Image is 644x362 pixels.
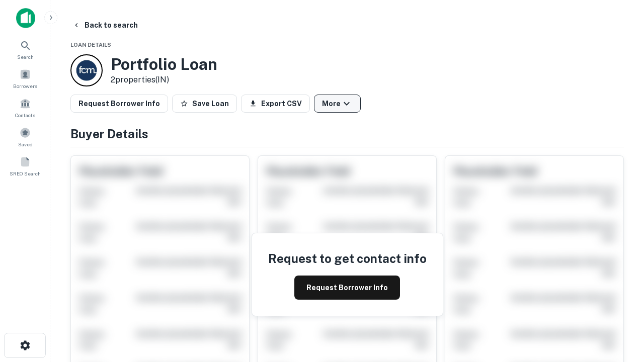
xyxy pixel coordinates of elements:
[18,140,33,148] span: Saved
[241,95,310,113] button: Export CSV
[13,82,37,90] span: Borrowers
[111,55,217,74] h3: Portfolio Loan
[68,16,142,34] button: Back to search
[111,74,217,86] p: 2 properties (IN)
[10,169,41,177] span: SREO Search
[3,65,47,92] a: Borrowers
[70,42,111,48] span: Loan Details
[3,94,47,121] a: Contacts
[16,8,35,28] img: capitalize-icon.png
[172,95,237,113] button: Save Loan
[15,111,35,119] span: Contacts
[594,249,644,298] iframe: Chat Widget
[3,36,47,63] a: Search
[268,249,427,267] h4: Request to get contact info
[3,123,47,150] a: Saved
[70,125,624,143] h4: Buyer Details
[314,95,361,113] button: More
[17,53,34,61] span: Search
[294,276,400,300] button: Request Borrower Info
[3,152,47,179] a: SREO Search
[70,95,168,113] button: Request Borrower Info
